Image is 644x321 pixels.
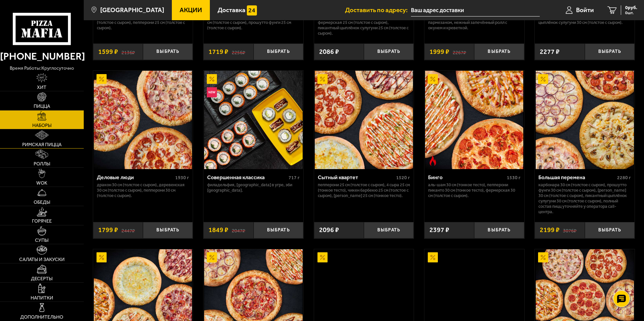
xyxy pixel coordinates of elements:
[318,174,395,181] div: Сытный квартет
[428,182,521,198] p: Аль-Шам 30 см (тонкое тесто), Пепперони Пиканто 30 см (тонкое тесто), Фермерская 30 см (толстое с...
[121,49,135,55] s: 2136 ₽
[507,175,521,181] span: 1530 г
[411,4,540,17] input: Ваш адрес доставки
[319,49,339,55] span: 2086 ₽
[35,238,48,243] span: Супы
[97,182,189,198] p: Дракон 30 см (толстое с сыром), Деревенская 30 см (толстое с сыром), Пепперони 30 см (толстое с с...
[20,315,63,320] span: Дополнительно
[319,227,339,233] span: 2096 ₽
[563,227,576,233] s: 3076 ₽
[317,74,328,84] img: Акционный
[97,174,174,181] div: Деловые люди
[98,227,118,233] span: 1799 ₽
[474,222,524,238] button: Выбрать
[207,252,217,262] img: Акционный
[204,71,302,169] img: Совершенная классика
[474,43,524,60] button: Выбрать
[34,104,50,109] span: Пицца
[143,43,193,60] button: Выбрать
[453,49,466,55] s: 2267 ₽
[209,49,228,55] span: 1719 ₽
[32,219,52,224] span: Горячее
[19,257,65,262] span: Салаты и закуски
[625,11,637,15] span: 0 шт.
[289,175,300,181] span: 717 г
[538,174,615,181] div: Большая перемена
[536,71,634,169] img: Большая перемена
[32,123,51,128] span: Наборы
[428,74,438,84] img: Акционный
[576,7,594,13] span: Войти
[396,175,410,181] span: 1520 г
[180,7,202,13] span: Акции
[209,227,228,233] span: 1849 ₽
[37,85,46,90] span: Хит
[428,252,438,262] img: Акционный
[254,222,303,238] button: Выбрать
[22,142,62,147] span: Римская пицца
[100,7,164,13] span: [GEOGRAPHIC_DATA]
[93,71,193,169] a: АкционныйДеловые люди
[207,174,287,181] div: Совершенная классика
[97,252,107,262] img: Акционный
[232,227,245,233] s: 2047 ₽
[429,49,449,55] span: 1999 ₽
[617,175,631,181] span: 2280 г
[428,174,505,181] div: Бинго
[254,43,303,60] button: Выбрать
[428,156,438,166] img: Острое блюдо
[318,9,410,36] p: Пепперони Пиканто 25 см (тонкое тесто), Карбонара 25 см (толстое с сыром), Фермерская 25 см (толс...
[31,277,52,281] span: Десерты
[364,43,414,60] button: Выбрать
[314,71,414,169] a: АкционныйСытный квартет
[94,71,192,169] img: Деловые люди
[97,74,107,84] img: Акционный
[345,7,411,13] span: Доставить по адресу:
[36,181,47,186] span: WOK
[247,5,257,15] img: 15daf4d41897b9f0e9f617042186c801.svg
[625,5,637,10] span: 0 руб.
[585,43,635,60] button: Выбрать
[425,71,523,169] img: Бинго
[540,49,560,55] span: 2277 ₽
[34,200,50,205] span: Обеды
[218,7,245,13] span: Доставка
[121,227,135,233] s: 2447 ₽
[34,162,50,166] span: Роллы
[207,74,217,84] img: Акционный
[538,252,548,262] img: Акционный
[232,49,245,55] s: 2256 ₽
[207,182,300,193] p: Филадельфия, [GEOGRAPHIC_DATA] в угре, Эби [GEOGRAPHIC_DATA].
[364,222,414,238] button: Выбрать
[98,49,118,55] span: 1599 ₽
[317,252,328,262] img: Акционный
[31,296,53,300] span: Напитки
[538,182,631,215] p: Карбонара 30 см (толстое с сыром), Прошутто Фунги 30 см (толстое с сыром), [PERSON_NAME] 30 см (т...
[143,222,193,238] button: Выбрать
[175,175,189,181] span: 1930 г
[203,71,303,169] a: АкционныйНовинкаСовершенная классика
[540,227,560,233] span: 2199 ₽
[538,74,548,84] img: Акционный
[535,71,635,169] a: АкционныйБольшая перемена
[424,71,524,169] a: АкционныйОстрое блюдоБинго
[207,87,217,97] img: Новинка
[585,222,635,238] button: Выбрать
[429,227,449,233] span: 2397 ₽
[315,71,413,169] img: Сытный квартет
[318,182,410,198] p: Пепперони 25 см (толстое с сыром), 4 сыра 25 см (тонкое тесто), Чикен Барбекю 25 см (толстое с сы...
